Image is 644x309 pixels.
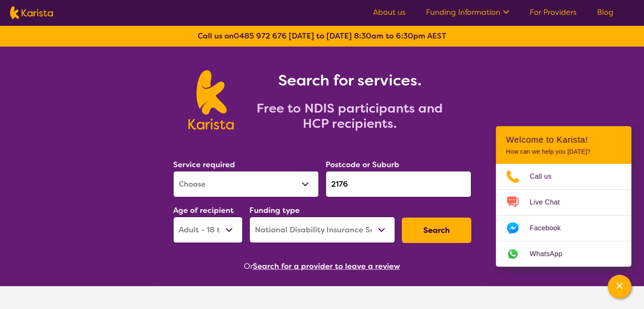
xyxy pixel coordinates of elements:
a: Web link opens in a new tab. [496,241,631,267]
img: Karista logo [10,6,53,19]
label: Age of recipient [173,205,234,215]
span: Or [244,260,253,273]
button: Search for a provider to leave a review [253,260,400,273]
label: Postcode or Suburb [326,160,399,170]
span: Live Chat [530,196,570,209]
h2: Welcome to Karista! [506,135,621,145]
div: Channel Menu [496,126,631,267]
span: Facebook [530,222,571,235]
h2: Free to NDIS participants and HCP recipients. [244,101,456,131]
button: Search [402,218,471,243]
b: Call us on [DATE] to [DATE] 8:30am to 6:30pm AEST [198,31,446,41]
a: For Providers [530,7,577,17]
a: Funding Information [426,7,509,17]
a: Blog [597,7,614,17]
a: 0485 972 676 [234,31,287,41]
input: Type [326,171,471,197]
h1: Search for services. [244,70,456,91]
button: Channel Menu [608,275,631,298]
img: Karista logo [188,70,234,130]
a: About us [373,7,406,17]
span: WhatsApp [530,248,572,260]
ul: Choose channel [496,164,631,267]
span: Call us [530,170,562,183]
label: Funding type [249,205,300,215]
label: Service required [173,160,235,170]
p: How can we help you [DATE]? [506,148,621,155]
